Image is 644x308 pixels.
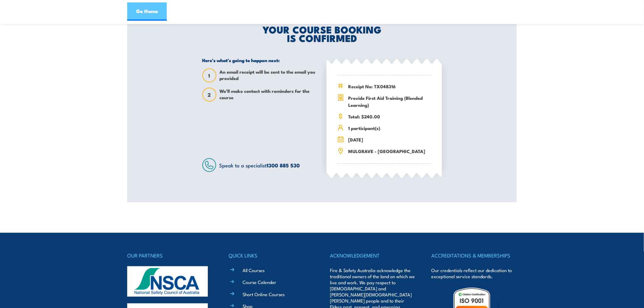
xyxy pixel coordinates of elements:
span: 2 [203,92,216,98]
h2: YOUR COURSE BOOKING IS CONFIRMED [202,25,442,42]
a: Go Home [127,2,167,21]
p: Our credentials reflect our dedication to exceptional service standards. [432,267,517,279]
a: All Courses [243,267,264,273]
span: An email receipt will be sent to the email you provided [220,68,318,82]
h4: OUR PARTNERS [127,251,212,260]
span: Total: $240.00 [348,113,431,120]
span: MULGRAVE - [GEOGRAPHIC_DATA] [348,148,431,155]
a: 1300 885 530 [267,161,300,169]
span: Receipt No: TX048316 [348,83,431,90]
span: We’ll make contact with reminders for the course [220,88,318,102]
a: Course Calendar [243,279,276,285]
span: 1 [203,72,216,79]
h4: ACCREDITATIONS & MEMBERSHIPS [432,251,517,260]
span: Speak to a specialist [219,161,300,169]
span: 1 participant(s) [348,124,431,131]
h4: QUICK LINKS [229,251,314,260]
h4: ACKNOWLEDGEMENT [330,251,415,260]
img: nsca-logo-footer [127,266,208,297]
h5: Here’s what’s going to happen next: [202,57,318,63]
span: [DATE] [348,136,431,143]
span: Provide First Aid Training (Blended Learning) [348,94,431,108]
a: Short Online Courses [243,291,285,297]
